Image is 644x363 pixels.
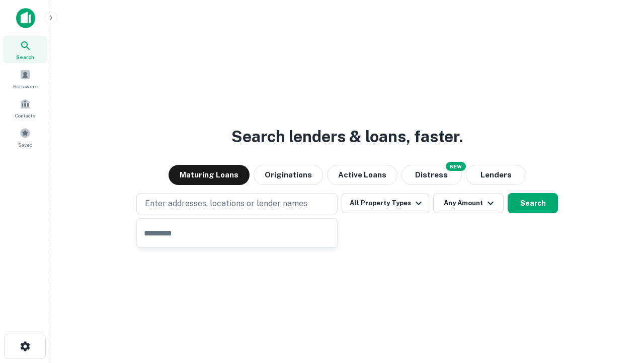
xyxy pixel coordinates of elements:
span: Contacts [15,111,35,119]
img: capitalize-icon.png [16,8,35,28]
button: All Property Types [342,193,429,213]
h3: Search lenders & loans, faster. [231,125,463,149]
span: Borrowers [13,82,37,90]
button: Enter addresses, locations or lender names [136,193,338,214]
span: Saved [18,141,33,149]
p: Enter addresses, locations or lender names [145,198,307,210]
span: Search [16,53,34,61]
a: Saved [3,124,47,151]
button: Active Loans [327,165,397,185]
iframe: Chat Widget [594,282,644,331]
button: Maturing Loans [169,165,250,185]
button: Originations [254,165,323,185]
a: Search [3,36,47,63]
button: Search [508,193,558,213]
button: Lenders [466,165,526,185]
a: Contacts [3,94,47,122]
a: Borrowers [3,65,47,92]
button: Search distressed loans with lien and other non-mortgage details. [401,165,462,185]
div: NEW [446,162,466,171]
button: Any Amount [433,193,504,213]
